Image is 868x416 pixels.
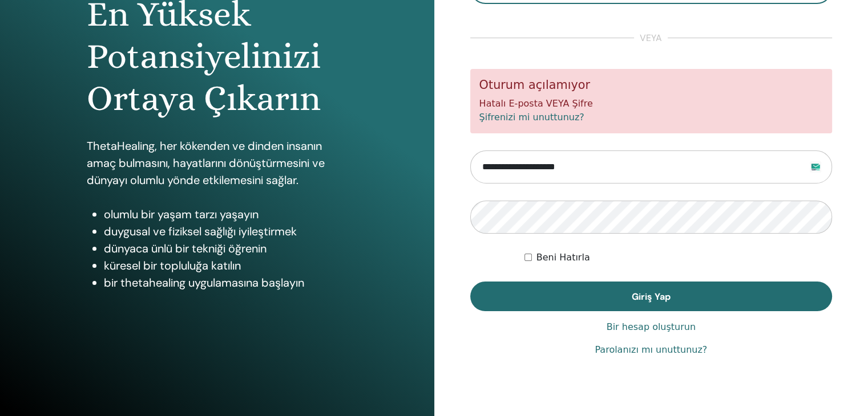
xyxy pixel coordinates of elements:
[595,343,707,357] a: Parolanızı mı unuttunuz?
[104,275,304,290] font: bir thetahealing uygulamasına başlayın
[104,224,297,239] font: duygusal ve fiziksel sağlığı iyileştirmek
[607,321,696,332] font: Bir hesap oluşturun
[104,207,259,222] font: olumlu bir yaşam tarzı yaşayın
[595,344,707,355] font: Parolanızı mı unuttunuz?
[632,291,671,303] font: Giriş Yap
[607,320,696,334] a: Bir hesap oluşturun
[479,98,593,109] font: Hatalı E-posta VEYA Şifre
[479,78,590,92] font: Oturum açılamıyor
[104,258,241,273] font: küresel bir topluluğa katılın
[479,112,584,123] a: Şifrenizi mi unuttunuz?
[536,252,590,263] font: Beni Hatırla
[104,241,267,256] font: dünyaca ünlü bir tekniği öğrenin
[470,282,833,311] button: Giriş Yap
[640,32,662,44] font: veya
[87,138,325,187] font: ThetaHealing, her kökenden ve dinden insanın amaç bulmasını, hayatlarını dönüştürmesini ve dünyay...
[524,251,832,264] div: Beni süresiz olarak veya manuel olarak çıkış yapana kadar kimlik doğrulamalı tut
